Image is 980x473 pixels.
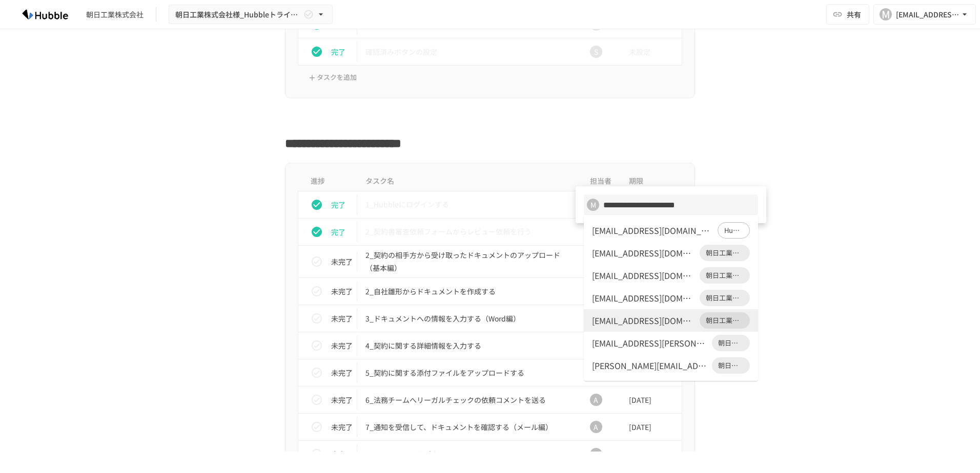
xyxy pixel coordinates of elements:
[592,247,696,259] div: [EMAIL_ADDRESS][DOMAIN_NAME]
[700,293,750,303] span: 朝日工業株式会社
[592,314,696,327] div: [EMAIL_ADDRESS][DOMAIN_NAME]
[592,337,708,349] div: [EMAIL_ADDRESS][PERSON_NAME][DOMAIN_NAME]
[712,338,750,348] span: 朝日工業株式会社
[718,225,749,235] span: Hubble
[592,292,696,304] div: [EMAIL_ADDRESS][DOMAIN_NAME]
[592,269,696,282] div: [EMAIL_ADDRESS][DOMAIN_NAME]
[592,359,708,372] div: [PERSON_NAME][EMAIL_ADDRESS][DOMAIN_NAME]
[712,360,750,371] span: 朝日工業株式会社
[700,270,750,281] span: 朝日工業株式会社
[700,315,750,326] span: 朝日工業株式会社
[587,199,599,211] div: M
[592,224,713,236] div: [EMAIL_ADDRESS][DOMAIN_NAME]
[700,248,750,258] span: 朝日工業株式会社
